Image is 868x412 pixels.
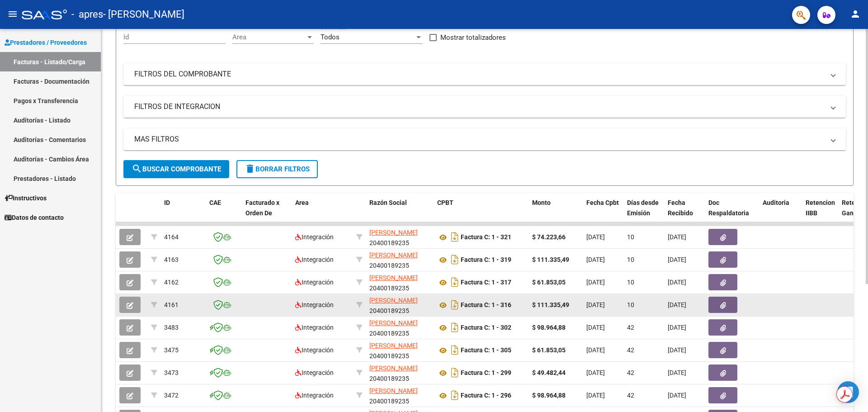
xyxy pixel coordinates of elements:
[461,256,511,264] strong: Factura C: 1 - 319
[627,392,634,399] span: 42
[434,193,528,233] datatable-header-cell: CPBT
[668,369,686,376] span: [DATE]
[449,275,461,289] i: Descargar documento
[461,279,511,286] strong: Factura C: 1 - 317
[461,302,511,309] strong: Factura C: 1 - 316
[295,279,334,286] span: Integración
[242,193,292,233] datatable-header-cell: Facturado x Orden De
[295,324,334,331] span: Integración
[668,233,686,241] span: [DATE]
[369,227,430,246] div: 20400189235
[164,233,179,241] span: 4164
[369,251,418,259] span: [PERSON_NAME]
[532,346,566,354] strong: $ 61.853,05
[369,363,430,382] div: 20400189235
[369,250,430,269] div: 20400189235
[164,324,179,331] span: 3483
[123,160,229,178] button: Buscar Comprobante
[369,386,430,405] div: 20400189235
[295,369,334,376] span: Integración
[437,199,453,206] span: CPBT
[532,233,566,241] strong: $ 74.223,66
[134,102,824,112] mat-panel-title: FILTROS DE INTEGRACION
[369,342,418,349] span: [PERSON_NAME]
[668,256,686,263] span: [DATE]
[850,9,861,19] mat-icon: person
[164,256,179,263] span: 4163
[245,165,310,173] span: Borrar Filtros
[369,319,418,327] span: [PERSON_NAME]
[164,369,179,376] span: 3473
[369,297,418,304] span: [PERSON_NAME]
[206,193,242,233] datatable-header-cell: CAE
[449,343,461,357] i: Descargar documento
[5,38,87,47] span: Prestadores / Proveedores
[623,193,664,233] datatable-header-cell: Días desde Emisión
[123,63,846,85] mat-expansion-panel-header: FILTROS DEL COMPROBANTE
[209,199,221,206] span: CAE
[164,301,179,308] span: 4161
[532,369,566,376] strong: $ 49.482,44
[532,256,569,263] strong: $ 111.335,49
[627,256,634,263] span: 10
[532,324,566,331] strong: $ 98.964,88
[668,346,686,354] span: [DATE]
[627,301,634,308] span: 10
[586,392,605,399] span: [DATE]
[5,213,64,223] span: Datos de contacto
[321,33,340,41] span: Todos
[134,69,824,79] mat-panel-title: FILTROS DEL COMPROBANTE
[705,193,759,233] datatable-header-cell: Doc Respaldatoria
[369,341,430,360] div: 20400189235
[103,5,184,24] span: - [PERSON_NAME]
[440,32,506,43] span: Mostrar totalizadores
[132,163,142,174] mat-icon: search
[586,279,605,286] span: [DATE]
[627,233,634,241] span: 10
[71,5,103,24] span: - apres
[245,199,279,217] span: Facturado x Orden De
[532,279,566,286] strong: $ 61.853,05
[759,193,802,233] datatable-header-cell: Auditoria
[123,96,846,118] mat-expansion-panel-header: FILTROS DE INTEGRACION
[160,193,206,233] datatable-header-cell: ID
[164,279,179,286] span: 4162
[449,320,461,335] i: Descargar documento
[586,199,619,206] span: Fecha Cpbt
[123,128,846,150] mat-expansion-panel-header: MAS FILTROS
[668,199,693,217] span: Fecha Recibido
[7,9,18,19] mat-icon: menu
[449,252,461,267] i: Descargar documento
[295,256,334,263] span: Integración
[461,369,511,377] strong: Factura C: 1 - 299
[369,365,418,372] span: [PERSON_NAME]
[627,279,634,286] span: 10
[532,301,569,308] strong: $ 111.335,49
[369,273,430,292] div: 20400189235
[369,318,430,337] div: 20400189235
[295,233,334,241] span: Integración
[369,229,418,236] span: [PERSON_NAME]
[295,392,334,399] span: Integración
[763,199,789,206] span: Auditoria
[164,199,170,206] span: ID
[295,301,334,308] span: Integración
[668,279,686,286] span: [DATE]
[449,230,461,244] i: Descargar documento
[586,369,605,376] span: [DATE]
[132,165,221,173] span: Buscar Comprobante
[708,199,749,217] span: Doc Respaldatoria
[461,234,511,241] strong: Factura C: 1 - 321
[668,392,686,399] span: [DATE]
[586,324,605,331] span: [DATE]
[292,193,353,233] datatable-header-cell: Area
[532,392,566,399] strong: $ 98.964,88
[627,346,634,354] span: 42
[837,381,859,403] div: Open Intercom Messenger
[627,324,634,331] span: 42
[164,392,179,399] span: 3472
[295,199,309,206] span: Area
[295,346,334,354] span: Integración
[586,346,605,354] span: [DATE]
[627,199,659,217] span: Días desde Emisión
